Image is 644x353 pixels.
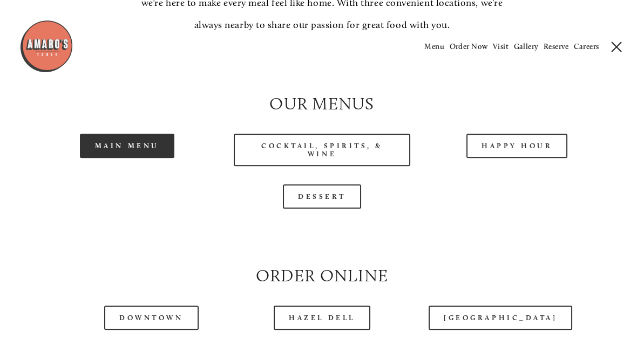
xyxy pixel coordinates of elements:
[424,42,444,51] a: Menu
[234,134,410,166] a: Cocktail, Spirits, & Wine
[573,42,599,51] a: Careers
[19,19,73,73] img: Amaro's Table
[104,306,198,330] a: Downtown
[274,306,370,330] a: Hazel Dell
[449,42,487,51] a: Order Now
[544,42,568,51] a: Reserve
[429,306,572,330] a: [GEOGRAPHIC_DATA]
[513,42,538,51] a: Gallery
[39,92,606,115] h2: Our Menus
[283,184,361,209] a: Dessert
[493,42,509,51] a: Visit
[39,264,606,287] h2: Order Online
[80,134,174,158] a: Main Menu
[466,134,568,158] a: Happy Hour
